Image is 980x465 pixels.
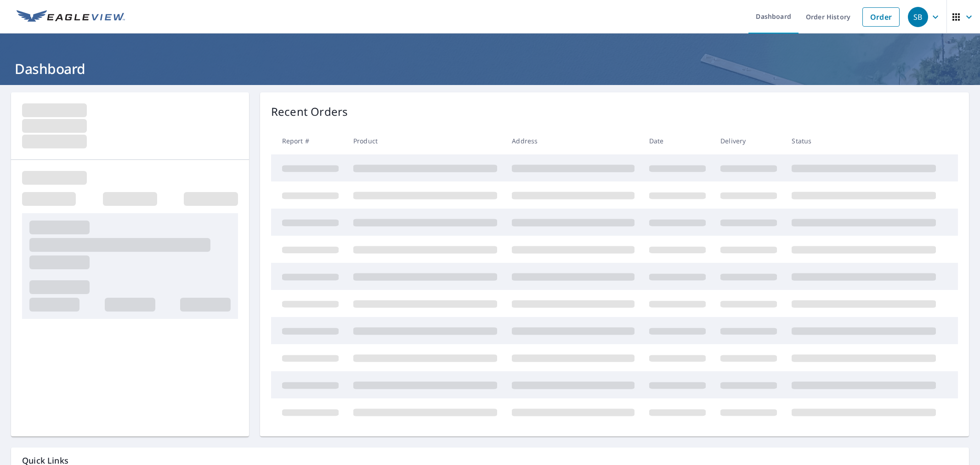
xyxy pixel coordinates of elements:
[504,127,642,154] th: Address
[908,7,928,27] div: SB
[271,127,346,154] th: Report #
[271,103,348,120] p: Recent Orders
[346,127,504,154] th: Product
[642,127,713,154] th: Date
[862,7,900,27] a: Order
[17,10,125,24] img: EV Logo
[713,127,784,154] th: Delivery
[784,127,943,154] th: Status
[11,59,969,78] h1: Dashboard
